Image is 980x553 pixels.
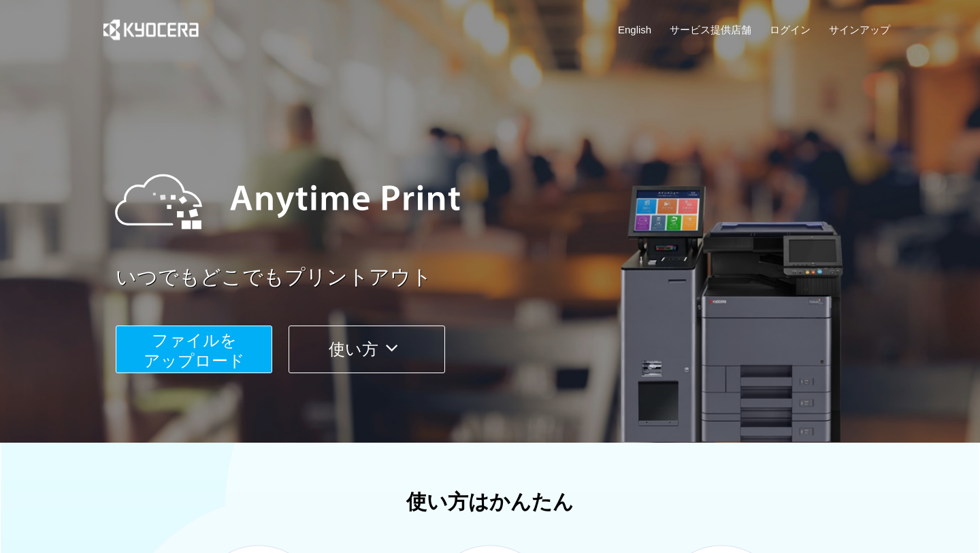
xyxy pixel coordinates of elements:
button: 使い方 [289,326,445,373]
a: English [618,22,651,37]
a: サービス提供店舗 [670,22,751,37]
button: ファイルを​​アップロード [116,326,272,373]
a: サインアップ [829,22,890,37]
span: ファイルを ​​アップロード [144,331,245,370]
a: ログイン [770,22,811,37]
a: いつでもどこでもプリントアウト [116,263,898,292]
